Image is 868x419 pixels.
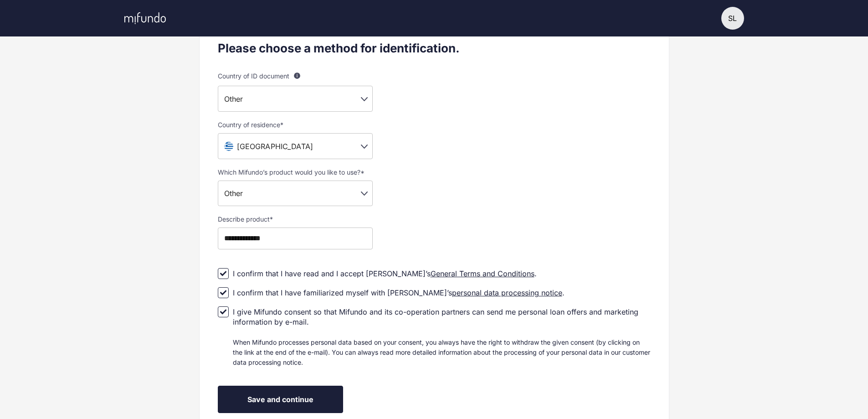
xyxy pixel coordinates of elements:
[218,215,373,223] label: Describe product *
[222,140,235,153] img: gr.svg
[218,181,373,206] div: Other
[233,269,537,279] div: I confirm that I have read and I accept [PERSON_NAME]’s .
[233,288,565,298] div: I confirm that I have familiarized myself with [PERSON_NAME]’s .
[431,269,534,278] a: General Terms and Conditions
[721,7,744,30] button: SL
[247,395,313,404] span: Save and continue
[224,94,243,103] span: Other
[218,70,373,81] label: Country of ID document
[233,338,650,366] span: When Mifundo processes personal data based on your consent, you always have the right to withdraw...
[218,133,373,159] div: [GEOGRAPHIC_DATA]
[233,302,651,371] div: I give Mifundo consent so that Mifundo and its co-operation partners can send me personal loan of...
[218,386,343,413] button: Save and continue
[218,121,373,129] label: Country of residence *
[237,142,313,151] span: [GEOGRAPHIC_DATA]
[218,86,373,112] div: Other
[218,168,373,176] label: Which Mifundo’s product would you like to use? *
[218,41,651,56] div: Please choose a method for identification.
[452,288,562,297] a: personal data processing notice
